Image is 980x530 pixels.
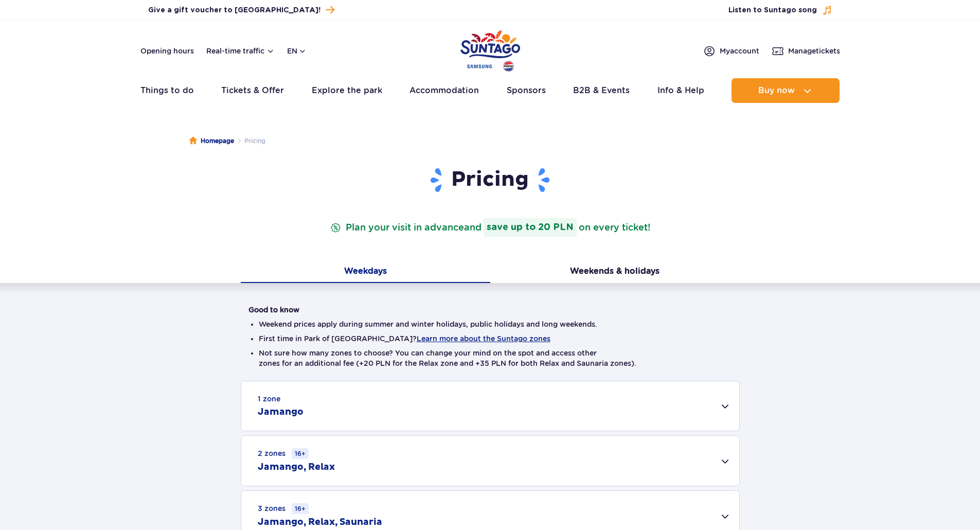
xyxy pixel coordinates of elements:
span: Manage tickets [788,46,840,56]
small: 16+ [292,448,309,459]
a: Give a gift voucher to [GEOGRAPHIC_DATA]! [148,3,334,17]
button: en [287,46,307,56]
strong: save up to 20 PLN [484,218,577,237]
strong: Good to know [248,306,299,314]
a: Sponsors [507,78,546,103]
small: 1 zone [258,394,280,404]
li: First time in Park of [GEOGRAPHIC_DATA]? [259,333,722,344]
li: Weekend prices apply during summer and winter holidays, public holidays and long weekends. [259,319,722,329]
a: Park of Poland [460,26,520,73]
a: Accommodation [409,78,479,103]
button: Weekends & holidays [490,261,740,283]
h2: Jamango, Relax, Saunaria [258,516,382,528]
li: Not sure how many zones to choose? You can change your mind on the spot and access other zones fo... [259,348,722,368]
li: Pricing [234,136,265,146]
p: Plan your visit in advance on every ticket! [328,218,652,237]
a: Managetickets [772,45,840,57]
button: Learn more about the Suntago zones [417,334,550,343]
a: Explore the park [312,78,382,103]
button: Weekdays [241,261,490,283]
a: Opening hours [140,46,194,56]
span: Buy now [758,86,795,95]
small: 2 zones [258,448,309,459]
a: Myaccount [703,45,759,57]
button: Real-time traffic [206,47,275,55]
a: Homepage [189,136,234,146]
h1: Pricing [248,167,732,193]
span: Listen to Suntago song [728,5,817,15]
a: Things to do [140,78,194,103]
h2: Jamango [258,406,304,418]
span: My account [720,46,759,56]
a: Info & Help [657,78,704,103]
h2: Jamango, Relax [258,461,335,473]
small: 3 zones [258,503,309,514]
a: B2B & Events [573,78,630,103]
a: Tickets & Offer [221,78,284,103]
span: Give a gift voucher to [GEOGRAPHIC_DATA]! [148,5,320,15]
small: 16+ [292,503,309,514]
button: Buy now [732,78,840,103]
button: Listen to Suntago song [728,5,832,15]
